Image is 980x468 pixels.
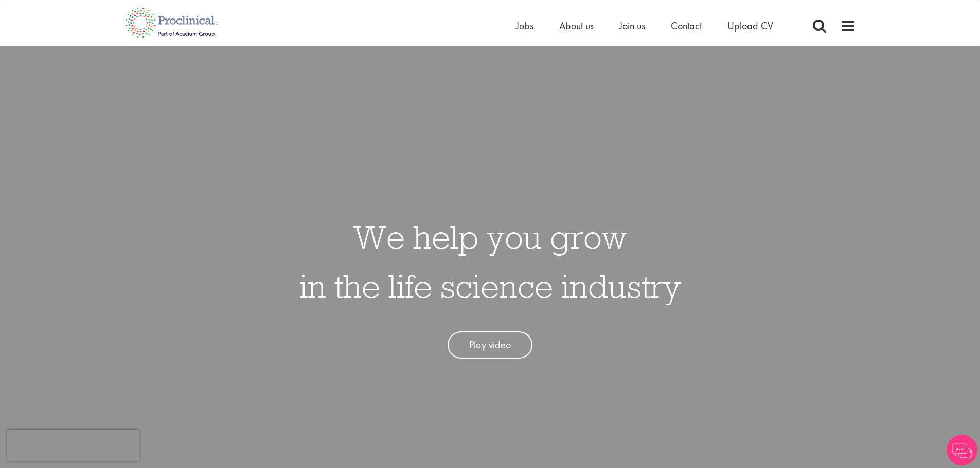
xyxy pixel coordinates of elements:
a: About us [559,19,594,32]
h1: We help you grow in the life science industry [299,212,681,311]
a: Contact [671,19,702,32]
img: Chatbot [947,435,977,465]
a: Join us [619,19,645,32]
a: Upload CV [727,19,773,32]
a: Play video [448,331,532,359]
a: Jobs [516,19,533,32]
